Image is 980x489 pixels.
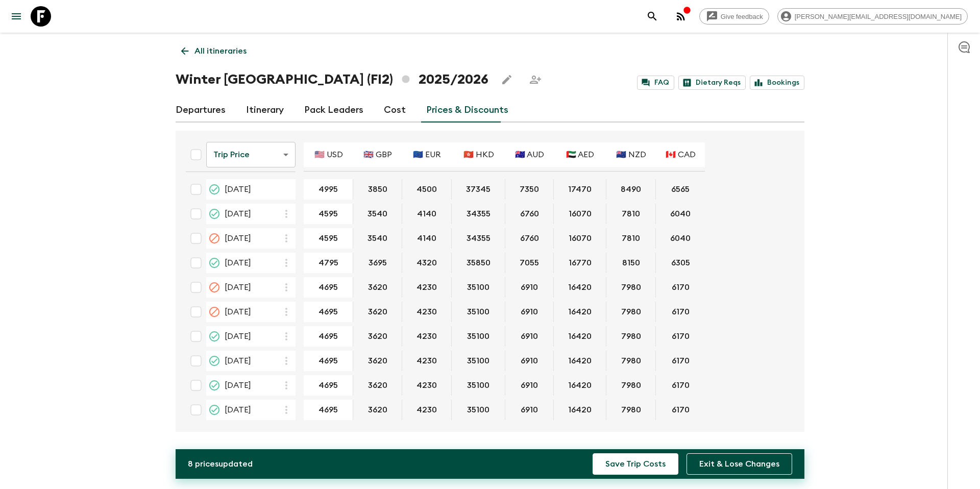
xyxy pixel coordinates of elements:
[455,400,502,420] button: 35100
[176,98,226,123] a: Departures
[656,228,705,249] div: 10 Dec 2025; 🇨🇦 CAD
[208,379,220,392] svg: Guaranteed
[402,326,452,347] div: 07 Jan 2026; 🇪🇺 EUR
[176,69,488,90] h1: Winter [GEOGRAPHIC_DATA] (FI2) 2025/2026
[454,228,503,249] button: 34355
[608,179,653,200] button: 8490
[505,351,554,371] div: 21 Jan 2026; 🇦🇺 AUD
[405,228,449,249] button: 4140
[206,140,296,169] div: Trip Price
[304,400,353,420] div: 04 Feb 2026; 🇺🇸 USD
[505,204,554,224] div: 03 Dec 2025; 🇦🇺 AUD
[304,326,353,347] div: 07 Jan 2026; 🇺🇸 USD
[656,351,705,371] div: 21 Jan 2026; 🇨🇦 CAD
[556,228,604,249] button: 16070
[656,326,705,347] div: 07 Jan 2026; 🇨🇦 CAD
[452,204,505,224] div: 03 Dec 2025; 🇭🇰 HKD
[554,400,606,420] div: 04 Feb 2026; 🇦🇪 AED
[556,326,604,347] button: 16420
[609,351,653,371] button: 7980
[304,375,353,396] div: 28 Jan 2026; 🇺🇸 USD
[208,404,220,416] svg: On Sale
[699,8,769,25] a: Give feedback
[452,228,505,249] div: 10 Dec 2025; 🇭🇰 HKD
[659,351,702,371] button: 6170
[455,351,502,371] button: 35100
[353,277,402,298] div: 23 Dec 2025; 🇬🇧 GBP
[556,277,604,298] button: 16420
[353,179,402,200] div: 26 Nov 2025; 🇬🇧 GBP
[208,257,220,269] svg: Guaranteed
[404,351,449,371] button: 4230
[225,379,251,392] span: [DATE]
[505,277,554,298] div: 23 Dec 2025; 🇦🇺 AUD
[306,277,350,298] button: 4695
[306,400,350,420] button: 4695
[304,98,363,123] a: Pack Leaders
[656,375,705,396] div: 28 Jan 2026; 🇨🇦 CAD
[606,204,656,224] div: 03 Dec 2025; 🇳🇿 NZD
[463,149,494,161] p: 🇭🇰 HKD
[606,351,656,371] div: 21 Jan 2026; 🇳🇿 NZD
[508,204,551,224] button: 6760
[525,69,546,90] span: Share this itinerary
[225,306,251,318] span: [DATE]
[225,208,251,220] span: [DATE]
[208,306,220,318] svg: Cancelled
[225,257,251,269] span: [DATE]
[505,302,554,322] div: 28 Dec 2025; 🇦🇺 AUD
[678,76,746,90] a: Dietary Reqs
[402,179,452,200] div: 26 Nov 2025; 🇪🇺 EUR
[225,355,251,367] span: [DATE]
[606,400,656,420] div: 04 Feb 2026; 🇳🇿 NZD
[306,326,350,347] button: 4695
[402,400,452,420] div: 04 Feb 2026; 🇪🇺 EUR
[402,302,452,322] div: 28 Dec 2025; 🇪🇺 EUR
[452,375,505,396] div: 28 Jan 2026; 🇭🇰 HKD
[353,228,402,249] div: 10 Dec 2025; 🇬🇧 GBP
[610,253,652,273] button: 8150
[609,375,653,396] button: 7980
[554,253,606,273] div: 17 Dec 2025; 🇦🇪 AED
[353,253,402,273] div: 17 Dec 2025; 🇬🇧 GBP
[225,232,251,244] span: [DATE]
[6,6,27,27] button: menu
[497,69,517,90] button: Edit this itinerary
[505,326,554,347] div: 07 Jan 2026; 🇦🇺 AUD
[687,453,792,475] button: Exit & Lose Changes
[659,179,702,200] button: 6565
[355,228,400,249] button: 3540
[508,302,550,322] button: 6910
[508,375,550,396] button: 6910
[505,375,554,396] div: 28 Jan 2026; 🇦🇺 AUD
[606,277,656,298] div: 23 Dec 2025; 🇳🇿 NZD
[656,302,705,322] div: 28 Dec 2025; 🇨🇦 CAD
[402,228,452,249] div: 10 Dec 2025; 🇪🇺 EUR
[659,375,702,396] button: 6170
[609,228,652,249] button: 7810
[353,375,402,396] div: 28 Jan 2026; 🇬🇧 GBP
[455,302,502,322] button: 35100
[356,326,400,347] button: 3620
[656,400,705,420] div: 04 Feb 2026; 🇨🇦 CAD
[454,204,503,224] button: 34355
[413,149,441,161] p: 🇪🇺 EUR
[304,277,353,298] div: 23 Dec 2025; 🇺🇸 USD
[405,204,449,224] button: 4140
[554,228,606,249] div: 10 Dec 2025; 🇦🇪 AED
[194,45,247,57] p: All itineraries
[402,204,452,224] div: 03 Dec 2025; 🇪🇺 EUR
[505,179,554,200] div: 26 Nov 2025; 🇦🇺 AUD
[508,326,550,347] button: 6910
[606,375,656,396] div: 28 Jan 2026; 🇳🇿 NZD
[556,179,604,200] button: 17470
[606,302,656,322] div: 28 Dec 2025; 🇳🇿 NZD
[609,400,653,420] button: 7980
[306,302,350,322] button: 4695
[404,277,449,298] button: 4230
[455,375,502,396] button: 35100
[306,375,350,396] button: 4695
[508,400,550,420] button: 6910
[402,253,452,273] div: 17 Dec 2025; 🇪🇺 EUR
[616,149,646,161] p: 🇳🇿 NZD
